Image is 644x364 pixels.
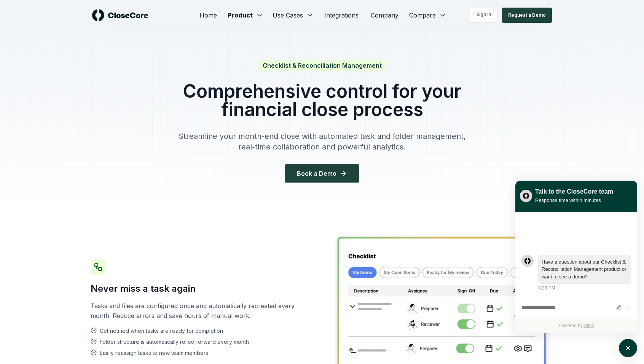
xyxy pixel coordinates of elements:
span: Get notified when tasks are ready for completion [100,327,223,335]
h3: Never miss a task again [91,283,313,295]
button: Use Cases [268,8,318,23]
span: Checklist & Reconciliation Management [258,60,386,71]
span: Use Cases [273,11,303,20]
span: Folder structure is automatically rolled forward every month [100,338,249,346]
div: atlas-composer [521,301,631,315]
p: Tasks and files are configured once and automatically recreated every month. Reduce errors and sa... [91,301,313,321]
a: Home [193,8,223,23]
a: Company [365,8,405,23]
div: atlas-message-bubble [538,255,631,284]
span: Compare [409,11,436,20]
div: Talk to the CloseCore team [535,187,613,196]
img: yblje5SQxOoZuw2TcITt_icon.png [520,190,532,202]
button: atlas-launcher [619,339,637,357]
a: Sign in [470,8,497,23]
div: Wednesday, August 13, 3:29 PM [538,255,631,292]
div: atlas-message-author-avatar [521,255,534,267]
button: Compare [405,8,451,23]
h1: Comprehensive control for your financial close process [176,82,468,119]
span: Easily reassign tasks to new team members [100,349,208,357]
a: Atlas [584,323,594,328]
div: Powered by [515,319,637,333]
div: atlas-ticket [515,213,637,333]
button: Request a Demo [502,8,552,23]
a: Integrations [318,8,365,23]
div: Response time within minutes [535,196,613,204]
button: Attach files by clicking or dropping files here [616,305,622,311]
p: Streamline your month-end close with automated task and folder management, real-time collaboratio... [176,131,468,152]
img: logo [92,9,148,21]
button: Product [223,8,268,23]
span: Product [228,11,253,20]
div: atlas-window [515,181,637,333]
div: atlas-message [521,255,631,292]
div: 3:29 PM [538,285,555,291]
div: atlas-message-text [542,258,628,281]
button: Book a Demo [285,164,359,183]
